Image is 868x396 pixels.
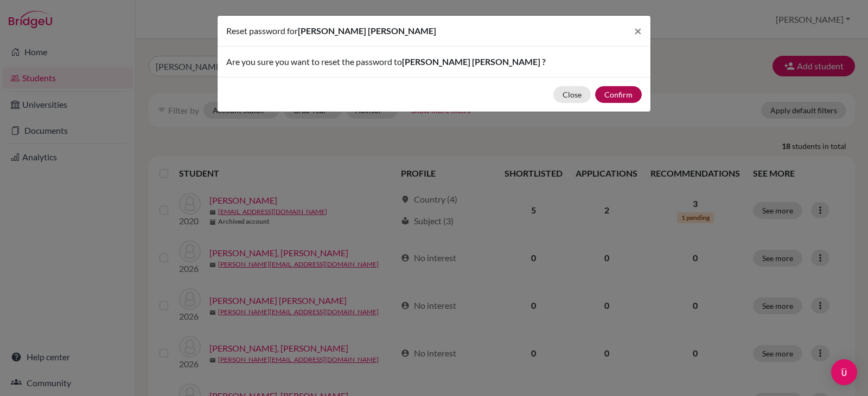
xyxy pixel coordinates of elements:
button: Close [626,16,650,46]
button: Confirm [595,86,642,103]
span: × [634,23,642,38]
span: [PERSON_NAME] [PERSON_NAME] [298,25,436,36]
span: [PERSON_NAME] [PERSON_NAME] ? [402,56,546,67]
button: Close [553,86,591,103]
span: Reset password for [226,25,298,36]
div: Open Intercom Messenger [831,359,857,385]
p: Are you sure you want to reset the password to [226,55,642,68]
